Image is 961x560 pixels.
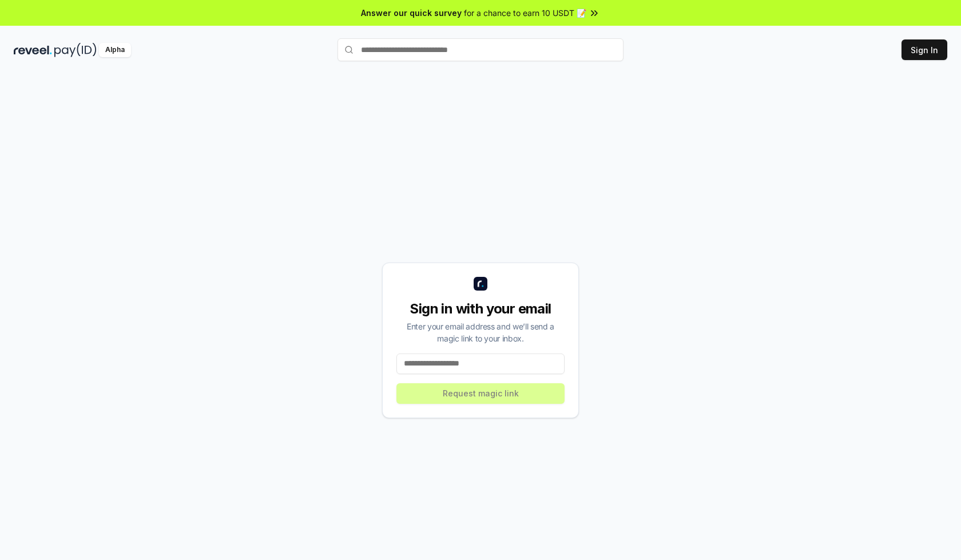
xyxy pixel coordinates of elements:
[396,320,565,344] div: Enter your email address and we’ll send a magic link to your inbox.
[361,7,462,19] span: Answer our quick survey
[474,277,487,291] img: logo_small
[902,39,947,60] button: Sign In
[464,7,586,19] span: for a chance to earn 10 USDT 📝
[14,43,52,57] img: reveel_dark
[54,43,97,57] img: pay_id
[99,43,131,57] div: Alpha
[396,300,565,318] div: Sign in with your email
